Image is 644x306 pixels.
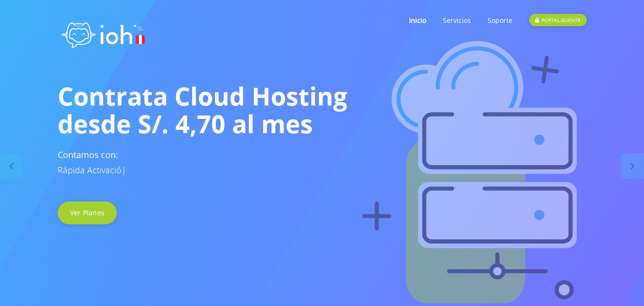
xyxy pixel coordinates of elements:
span: | [122,164,126,176]
a: PORTAL CLIENTE [529,1,586,39]
span: Rápida Activació [58,164,122,176]
a: Soporte [488,1,512,39]
h1: Contrata Cloud Hosting desde S/. 4,70 al mes [58,82,587,137]
div: PORTAL CLIENTE [529,14,586,26]
a: Servicios [443,1,471,39]
h3: Contamos con: [58,147,587,178]
a: Ver Planes [58,201,117,224]
a: Inicio [409,1,426,39]
img: logo ioh [58,12,148,54]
